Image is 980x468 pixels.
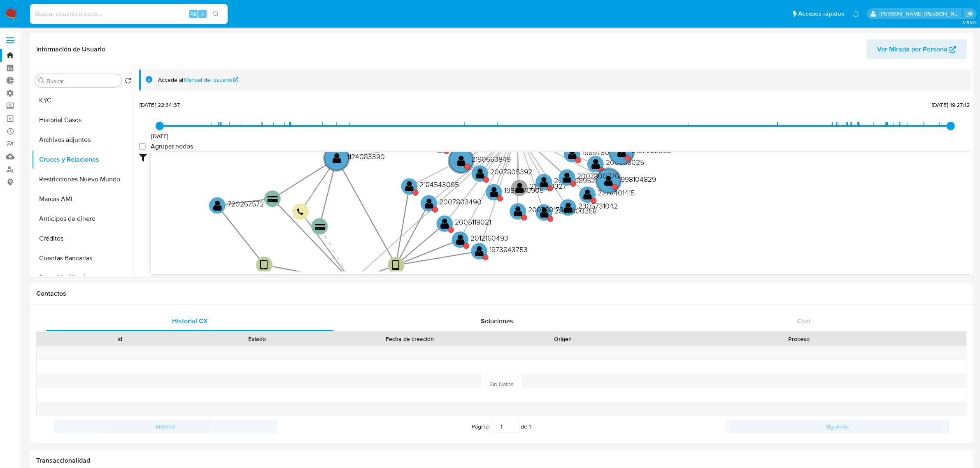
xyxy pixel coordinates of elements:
[606,157,644,167] text: 2005118025
[213,199,222,211] text: 
[32,110,135,130] button: Historial Casos
[140,101,180,109] span: [DATE] 22:34:37
[564,202,573,213] text: 
[190,10,197,18] span: Alt
[425,197,433,209] text: 
[228,199,264,209] text: 720267572
[490,167,532,177] text: 2007805392
[151,142,193,151] span: Agrupar nodos
[151,132,169,140] span: [DATE]
[563,171,572,183] text: 
[476,167,484,179] text: 
[619,174,656,184] text: 1998104829
[500,335,626,343] div: Origen
[877,39,947,59] span: Ver Mirada por Persona
[528,204,568,215] text: 2007801726
[36,45,105,53] h1: Información de Usuario
[504,185,544,196] text: 1987070905
[184,76,239,84] a: Manual del usuario
[172,316,208,326] span: Historial CX
[201,10,204,18] span: s
[932,101,970,109] span: [DATE] 19:27:12
[32,150,135,169] button: Cruces y Relaciones
[32,229,135,248] button: Créditos
[617,146,626,158] text: 
[268,195,278,203] text: 
[405,181,414,192] text: 
[554,206,597,216] text: 2007800268
[315,223,325,231] text: 
[420,180,459,190] text: 2184543095
[577,171,619,181] text: 2007800276
[207,8,224,20] button: search-icon
[125,77,131,86] button: Volver al orden por defecto
[392,259,400,271] text: 
[331,335,489,343] div: Fecha de creación
[261,259,268,271] text: 
[578,201,618,211] text: 2305731042
[36,456,967,465] h1: Transaccionalidad
[38,77,45,84] button: Buscar
[582,147,619,158] text: 1989760126
[347,151,385,162] text: 1124083390
[158,76,183,84] span: Accedé al
[490,186,498,198] text: 
[455,217,491,227] text: 2005118021
[598,188,635,198] text: 2278401415
[726,420,950,433] button: Siguiente
[32,189,135,209] button: Marcas AML
[194,335,319,343] div: Estado
[529,422,531,431] span: 1
[637,335,961,343] div: Proceso
[472,420,531,433] span: Página de
[866,39,967,59] button: Ver Mirada por Persona
[57,335,182,343] div: Id
[457,155,466,167] text: 
[591,158,600,170] text: 
[32,169,135,189] button: Restricciones Nuevo Mundo
[515,182,524,194] text: 
[36,290,967,298] h1: Contactos
[32,248,135,268] button: Cuentas Bancarias
[554,175,595,185] text: 2007798952
[514,205,522,217] text: 
[456,234,465,246] text: 
[797,316,811,326] span: Chat
[32,268,135,288] button: Datos Modificados
[471,154,511,164] text: 2190663849
[30,9,228,19] input: Buscar usuario o caso...
[297,209,304,216] text: 
[880,10,963,18] p: daniela.lagunesrodriguez@mercadolibre.com.mx
[439,197,482,207] text: 2007803490
[441,218,449,229] text: 
[470,233,508,243] text: 2012160493
[540,206,549,218] text: 
[333,152,341,164] text: 
[568,148,577,160] text: 
[47,77,118,85] input: Buscar
[489,244,528,255] text: 1973843753
[32,209,135,229] button: Anticipos de dinero
[852,10,859,17] a: Notificaciones
[481,316,513,326] span: Soluciones
[530,181,566,191] text: 2193219327
[32,90,135,110] button: KYC
[54,420,277,433] button: Anterior
[139,143,146,150] input: Agrupar nodos
[965,9,974,18] a: Salir
[540,176,548,188] text: 
[475,245,484,257] text: 
[32,130,135,150] button: Archivos adjuntos
[798,9,844,18] span: Accesos rápidos
[583,188,592,200] text: 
